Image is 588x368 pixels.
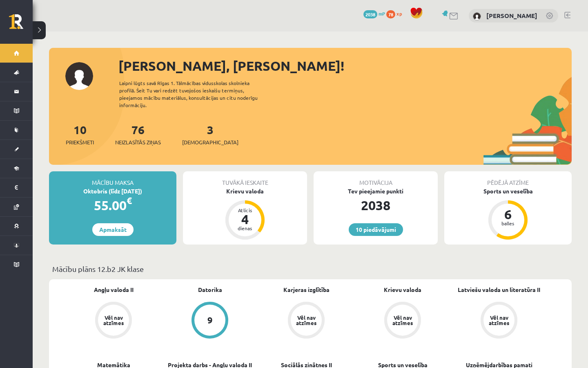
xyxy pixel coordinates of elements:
div: Krievu valoda [183,187,307,195]
span: [DEMOGRAPHIC_DATA] [182,138,238,146]
div: Mācību maksa [49,171,176,187]
div: 9 [207,316,213,325]
a: Karjeras izglītība [283,285,330,294]
a: 9 [162,302,258,340]
a: Angļu valoda II [94,285,134,294]
div: Atlicis [233,208,257,213]
a: Sports un veselība 6 balles [444,187,572,241]
a: [PERSON_NAME] [486,11,537,20]
a: Vēl nav atzīmes [258,302,354,340]
a: Vēl nav atzīmes [451,302,547,340]
a: 76Neizlasītās ziņas [115,122,161,146]
div: Vēl nav atzīmes [391,315,414,325]
span: € [127,195,132,206]
a: Apmaksāt [92,223,134,236]
div: 4 [233,213,257,226]
span: xp [396,10,402,17]
span: 78 [386,10,395,18]
a: 2038 mP [363,10,385,17]
p: Mācību plāns 12.b2 JK klase [52,263,568,274]
img: Tīna Elizabete Klipa [473,12,481,20]
a: Krievu valoda Atlicis 4 dienas [183,187,307,241]
a: 10 piedāvājumi [349,223,403,236]
a: 3[DEMOGRAPHIC_DATA] [182,122,238,146]
div: [PERSON_NAME], [PERSON_NAME]! [118,56,572,76]
div: Vēl nav atzīmes [488,315,510,325]
div: 55.00 [49,195,176,215]
div: dienas [233,226,257,231]
span: 2038 [363,10,377,18]
div: Motivācija [314,171,438,187]
div: Tev pieejamie punkti [314,187,438,195]
a: 10Priekšmeti [66,122,94,146]
div: Oktobris (līdz [DATE]) [49,187,176,195]
div: Vēl nav atzīmes [102,315,125,325]
span: mP [379,10,385,17]
a: Vēl nav atzīmes [65,302,162,340]
a: Vēl nav atzīmes [354,302,451,340]
a: Krievu valoda [384,285,421,294]
div: balles [496,221,520,226]
div: Vēl nav atzīmes [295,315,318,325]
div: Sports un veselība [444,187,572,195]
div: 2038 [314,195,438,215]
span: Neizlasītās ziņas [115,138,161,146]
span: Priekšmeti [66,138,94,146]
a: Datorika [198,285,222,294]
a: Latviešu valoda un literatūra II [458,285,540,294]
a: Rīgas 1. Tālmācības vidusskola [9,14,33,35]
div: 6 [496,208,520,221]
div: Laipni lūgts savā Rīgas 1. Tālmācības vidusskolas skolnieka profilā. Šeit Tu vari redzēt tuvojošo... [119,79,272,109]
a: 78 xp [386,10,406,17]
div: Tuvākā ieskaite [183,171,307,187]
div: Pēdējā atzīme [444,171,572,187]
